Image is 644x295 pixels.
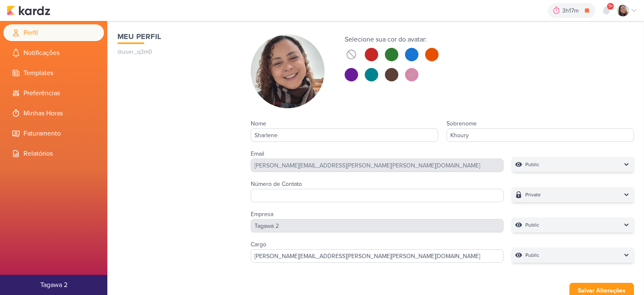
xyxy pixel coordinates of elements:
p: Public [525,160,539,169]
label: Número de Contato [251,180,302,188]
p: Private [525,191,541,199]
img: kardz.app [7,5,50,16]
p: @user_q3m0 [117,47,234,56]
span: 9+ [608,3,613,10]
label: Email [251,150,264,157]
button: Public [512,217,634,232]
p: Public [525,251,539,259]
label: Nome [251,120,266,127]
div: [PERSON_NAME][EMAIL_ADDRESS][PERSON_NAME][PERSON_NAME][DOMAIN_NAME] [251,159,504,172]
label: Sobrenome [447,120,477,127]
button: Public [512,248,634,263]
li: Relatórios [3,145,104,162]
div: 3h17m [562,6,581,15]
button: Public [512,157,634,172]
img: Sharlene Khoury [251,34,325,108]
label: Cargo [251,241,266,248]
div: Selecione sua cor do avatar: [345,34,439,44]
li: Faturamento [3,125,104,142]
img: Sharlene Khoury [617,5,629,16]
p: Public [525,221,539,229]
h1: Meu Perfil [117,31,234,42]
li: Minhas Horas [3,105,104,122]
li: Templates [3,65,104,81]
li: Preferências [3,85,104,102]
button: Private [512,187,634,202]
li: Notificações [3,44,104,61]
li: Perfil [3,24,104,41]
label: Empresa [251,211,273,218]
